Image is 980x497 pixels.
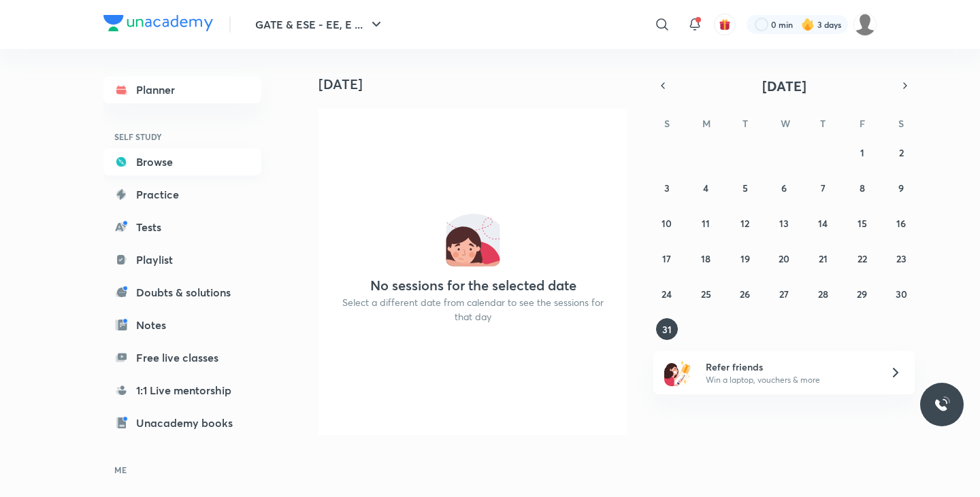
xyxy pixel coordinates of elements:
[853,13,877,36] img: Tarun Kumar
[664,117,670,130] abbr: Sunday
[890,177,912,199] button: August 9, 2025
[860,146,864,159] abbr: August 1, 2025
[103,148,261,175] a: Browse
[103,125,261,148] h6: SELF STUDY
[781,182,787,194] abbr: August 6, 2025
[661,288,672,301] abbr: August 24, 2025
[812,177,834,199] button: August 7, 2025
[103,15,213,35] a: Company Logo
[781,117,790,130] abbr: Wednesday
[734,177,756,199] button: August 5, 2025
[896,217,906,230] abbr: August 16, 2025
[656,247,678,269] button: August 17, 2025
[899,146,904,159] abbr: August 2, 2025
[656,318,678,340] button: August 31, 2025
[851,177,873,199] button: August 8, 2025
[103,344,261,371] a: Free live classes
[860,182,865,194] abbr: August 8, 2025
[819,252,828,265] abbr: August 21, 2025
[103,213,261,241] a: Tests
[812,247,834,269] button: August 21, 2025
[103,377,261,404] a: 1:1 Live mentorship
[103,311,261,339] a: Notes
[820,117,826,130] abbr: Thursday
[890,212,912,234] button: August 16, 2025
[662,252,671,265] abbr: August 17, 2025
[773,212,795,234] button: August 13, 2025
[701,252,710,265] abbr: August 18, 2025
[103,458,261,481] h6: ME
[801,18,815,31] img: streak
[742,182,748,194] abbr: August 5, 2025
[656,212,678,234] button: August 10, 2025
[370,277,576,294] h4: No sessions for the selected date
[934,396,950,413] img: ttu
[740,217,749,230] abbr: August 12, 2025
[103,279,261,306] a: Doubts & solutions
[818,217,828,230] abbr: August 14, 2025
[773,247,795,269] button: August 20, 2025
[734,283,756,305] button: August 26, 2025
[706,360,873,374] h6: Refer friends
[773,283,795,305] button: August 27, 2025
[896,288,907,301] abbr: August 30, 2025
[103,246,261,273] a: Playlist
[812,212,834,234] button: August 14, 2025
[742,117,748,130] abbr: Tuesday
[734,247,756,269] button: August 19, 2025
[890,141,912,163] button: August 2, 2025
[103,76,261,103] a: Planner
[664,359,691,386] img: referral
[719,18,731,31] img: avatar
[103,181,261,208] a: Practice
[896,252,906,265] abbr: August 23, 2025
[734,212,756,234] button: August 12, 2025
[706,374,873,386] p: Win a laptop, vouchers & more
[702,217,710,230] abbr: August 11, 2025
[701,288,711,301] abbr: August 25, 2025
[695,283,717,305] button: August 25, 2025
[103,15,213,31] img: Company Logo
[779,288,789,301] abbr: August 27, 2025
[851,141,873,163] button: August 1, 2025
[661,217,672,230] abbr: August 10, 2025
[318,76,638,92] h4: [DATE]
[779,252,789,265] abbr: August 20, 2025
[335,295,611,324] p: Select a different date from calendar to see the sessions for that day
[702,117,710,130] abbr: Monday
[695,212,717,234] button: August 11, 2025
[664,182,670,194] abbr: August 3, 2025
[890,283,912,305] button: August 30, 2025
[662,323,672,336] abbr: August 31, 2025
[860,117,865,130] abbr: Friday
[247,11,393,38] button: GATE & ESE - EE, E ...
[851,212,873,234] button: August 15, 2025
[857,217,867,230] abbr: August 15, 2025
[740,288,750,301] abbr: August 26, 2025
[898,117,904,130] abbr: Saturday
[714,14,736,35] button: avatar
[779,217,789,230] abbr: August 13, 2025
[851,283,873,305] button: August 29, 2025
[857,252,867,265] abbr: August 22, 2025
[857,288,867,301] abbr: August 29, 2025
[695,247,717,269] button: August 18, 2025
[821,182,826,194] abbr: August 7, 2025
[812,283,834,305] button: August 28, 2025
[672,76,896,95] button: [DATE]
[818,288,828,301] abbr: August 28, 2025
[656,177,678,199] button: August 3, 2025
[703,182,708,194] abbr: August 4, 2025
[656,283,678,305] button: August 24, 2025
[762,77,806,95] span: [DATE]
[851,247,873,269] button: August 22, 2025
[740,252,750,265] abbr: August 19, 2025
[773,177,795,199] button: August 6, 2025
[695,177,717,199] button: August 4, 2025
[446,212,500,267] img: No events
[898,182,904,194] abbr: August 9, 2025
[103,409,261,436] a: Unacademy books
[890,247,912,269] button: August 23, 2025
